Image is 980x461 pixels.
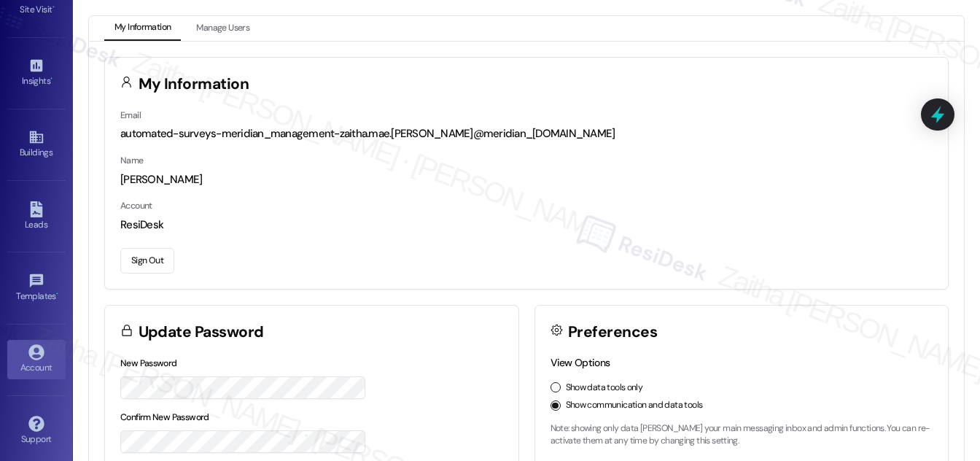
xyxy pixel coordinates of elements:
h3: Update Password [139,325,264,340]
a: Templates • [7,268,66,308]
button: My Information [104,16,181,41]
h3: My Information [139,77,249,92]
label: Name [120,155,144,166]
label: View Options [551,356,610,369]
label: Account [120,200,152,212]
a: Account [7,340,66,379]
label: New Password [120,357,177,369]
label: Confirm New Password [120,411,209,423]
div: automated-surveys-meridian_management-zaitha.mae.[PERSON_NAME]@meridian_[DOMAIN_NAME] [120,126,933,142]
span: • [56,289,58,299]
label: Show communication and data tools [566,399,703,412]
button: Manage Users [186,16,260,41]
a: Support [7,411,66,451]
div: [PERSON_NAME] [120,172,933,187]
span: • [52,2,55,12]
label: Show data tools only [566,381,643,395]
button: Sign Out [120,248,174,274]
a: Insights • [7,53,66,93]
h3: Preferences [568,325,657,340]
a: Leads [7,197,66,236]
span: • [50,74,52,84]
div: ResiDesk [120,217,933,233]
p: Note: showing only data [PERSON_NAME] your main messaging inbox and admin functions. You can re-a... [551,422,933,448]
label: Email [120,109,141,121]
a: Buildings [7,125,66,164]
